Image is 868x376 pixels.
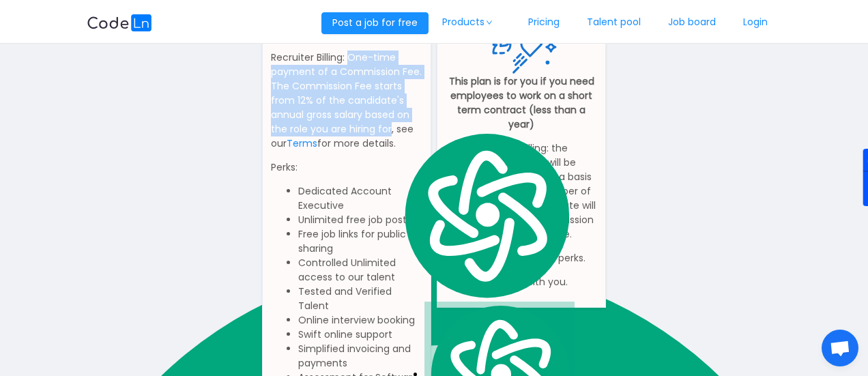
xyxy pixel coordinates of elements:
li: Dedicated Account Executive [298,184,422,213]
li: Swift online support [298,328,422,342]
p: Recruiter Billing: One-time payment of a Commission Fee. The Commission Fee starts from 12% of th... [271,50,422,151]
a: Post a job for free [321,16,429,29]
li: Free job links for public sharing [298,227,422,256]
img: logo.svg [397,129,575,302]
p: This plan is for you if you need employees to work on a short term contract (less than a year) [446,74,597,132]
a: Terms [287,136,317,150]
i: icon: down [485,19,493,26]
li: Tested and Verified Talent [298,285,422,313]
button: Post a job for free [321,12,429,34]
li: Online interview booking [298,313,422,328]
li: Simplified invoicing and payments [298,342,422,371]
li: Controlled Unlimited access to our talent [298,256,422,285]
img: logobg.f302741d.svg [87,14,152,31]
a: Open chat [822,330,858,366]
p: Perks: [271,160,422,175]
li: Unlimited free job posting [298,213,422,227]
